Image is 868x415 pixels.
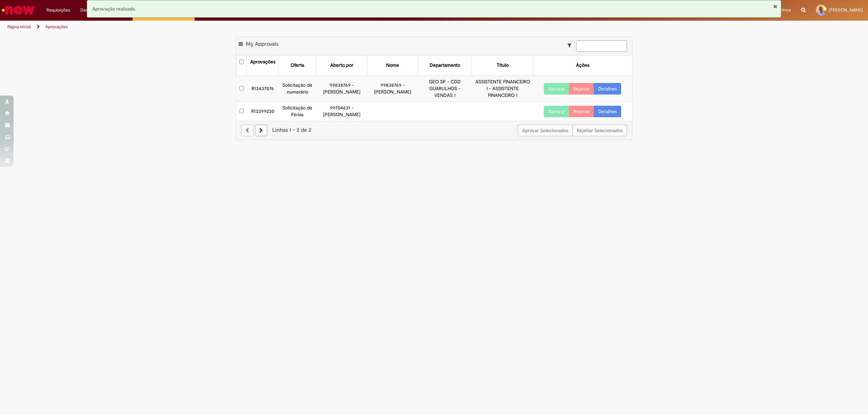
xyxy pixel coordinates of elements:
[594,106,621,117] a: Detalhes
[279,102,316,121] td: Solicitação de Férias
[386,62,399,69] div: Nome
[594,83,621,95] a: Detalhes
[5,21,574,33] ul: Trilhas de página
[46,7,70,14] span: Requisições
[472,76,533,102] td: ASSISTENTE FINANCEIRO I - ASSISTENTE FINANCEIRO I
[773,4,777,9] button: Fechar Notificação
[291,62,304,69] div: Oferta
[1,3,36,17] img: ServiceNow
[569,106,594,117] button: Rejeitar
[250,59,275,65] div: Aprovações
[247,102,279,121] td: R13399230
[430,62,460,69] div: Departamento
[7,24,31,29] a: Página inicial
[367,76,418,102] td: 99838769 - [PERSON_NAME]
[544,83,569,95] button: Aprovar
[418,76,472,102] td: GEO SP - CDD GUARULHOS - VENDAS 1
[246,41,278,47] span: My Approvals
[316,76,367,102] td: 99838769 - [PERSON_NAME]
[247,56,279,76] th: Aprovações
[568,43,575,48] i: Mostrar filtros para: Suas Solicitações
[576,62,589,69] div: Ações
[829,7,863,13] span: [PERSON_NAME]
[45,24,68,29] a: Aprovações
[247,76,279,102] td: R13437076
[279,76,316,102] td: Solicitação de numerário
[316,102,367,121] td: 99704631 - [PERSON_NAME]
[241,126,627,134] div: Linhas 1 − 2 de 2
[92,6,136,12] span: Aprovação realizada.
[330,62,353,69] div: Aberto por
[544,106,569,117] button: Aprovar
[497,62,509,69] div: Título
[80,7,127,14] span: Despesas Corporativas
[569,83,594,95] button: Rejeitar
